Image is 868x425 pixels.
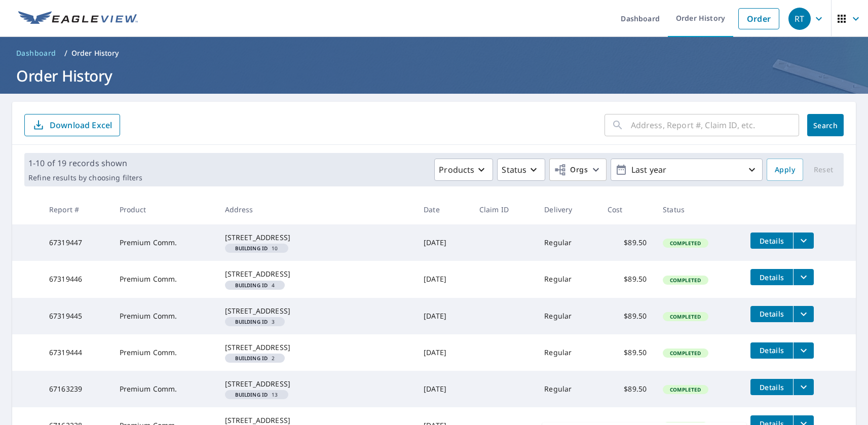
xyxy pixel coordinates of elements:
span: 2 [229,356,281,361]
p: 1-10 of 19 records shown [28,157,142,169]
div: [STREET_ADDRESS] [225,233,407,243]
td: 67319447 [41,224,111,261]
input: Address, Report #, Claim ID, etc. [631,111,799,139]
p: Products [439,164,474,176]
p: Refine results by choosing filters [28,173,142,182]
td: Premium Comm. [111,298,217,334]
a: Dashboard [12,45,60,61]
span: 3 [229,319,281,324]
span: Search [815,121,836,130]
th: Product [111,195,217,224]
em: Building ID [235,246,268,251]
td: [DATE] [416,371,471,407]
p: Order History [71,48,119,58]
button: Search [807,114,844,136]
th: Claim ID [471,195,537,224]
td: [DATE] [416,334,471,371]
li: / [64,47,67,59]
span: Completed [664,350,707,357]
em: Building ID [235,356,268,361]
span: Completed [664,277,707,284]
th: Delivery [536,195,599,224]
th: Address [217,195,416,224]
td: Regular [536,371,599,407]
td: Premium Comm. [111,224,217,261]
td: $89.50 [599,224,655,261]
td: $89.50 [599,261,655,297]
button: detailsBtn-67163239 [750,379,793,395]
div: RT [788,8,811,30]
button: detailsBtn-67319445 [750,306,793,322]
span: Completed [664,240,707,247]
td: Regular [536,298,599,334]
span: 4 [229,283,281,288]
td: 67319446 [41,261,111,297]
div: [STREET_ADDRESS] [225,342,407,353]
button: Products [434,159,493,181]
p: Download Excel [50,120,112,131]
nav: breadcrumb [12,45,856,61]
span: Completed [664,313,707,320]
span: 10 [229,246,284,251]
h1: Order History [12,65,856,86]
td: [DATE] [416,224,471,261]
td: Premium Comm. [111,261,217,297]
td: [DATE] [416,298,471,334]
div: [STREET_ADDRESS] [225,306,407,316]
td: 67319445 [41,298,111,334]
button: Orgs [549,159,607,181]
button: Status [497,159,545,181]
span: Details [757,382,787,392]
td: $89.50 [599,334,655,371]
td: Premium Comm. [111,334,217,371]
p: Last year [627,161,746,179]
span: Details [757,273,787,282]
th: Report # [41,195,111,224]
button: detailsBtn-67319447 [750,233,793,249]
span: Apply [775,164,795,176]
div: [STREET_ADDRESS] [225,379,407,389]
span: Details [757,236,787,246]
button: filesDropdownBtn-67163239 [793,379,814,395]
a: Order [738,8,779,29]
button: filesDropdownBtn-67319445 [793,306,814,322]
button: filesDropdownBtn-67319446 [793,269,814,285]
span: 13 [229,392,284,397]
td: [DATE] [416,261,471,297]
span: Completed [664,386,707,393]
span: Orgs [554,164,588,176]
div: [STREET_ADDRESS] [225,269,407,279]
span: Details [757,345,787,355]
button: Last year [611,159,763,181]
button: detailsBtn-67319444 [750,342,793,359]
th: Status [655,195,742,224]
td: Regular [536,224,599,261]
td: Premium Comm. [111,371,217,407]
th: Date [416,195,471,224]
td: 67319444 [41,334,111,371]
button: Apply [767,159,803,181]
button: filesDropdownBtn-67319447 [793,233,814,249]
td: 67163239 [41,371,111,407]
button: Download Excel [24,114,120,136]
button: detailsBtn-67319446 [750,269,793,285]
th: Cost [599,195,655,224]
em: Building ID [235,392,268,397]
p: Status [502,164,526,176]
td: $89.50 [599,371,655,407]
td: Regular [536,261,599,297]
span: Dashboard [16,48,56,58]
em: Building ID [235,283,268,288]
button: filesDropdownBtn-67319444 [793,342,814,359]
em: Building ID [235,319,268,324]
img: EV Logo [18,11,138,26]
td: Regular [536,334,599,371]
td: $89.50 [599,298,655,334]
span: Details [757,309,787,319]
